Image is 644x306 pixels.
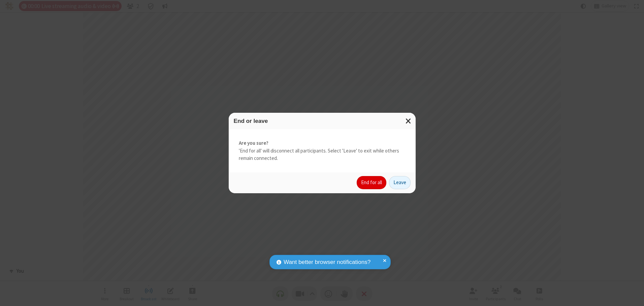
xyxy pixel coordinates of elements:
[239,139,406,147] strong: Are you sure?
[229,129,416,172] div: 'End for all' will disconnect all participants. Select 'Leave' to exit while others remain connec...
[389,176,411,190] button: Leave
[357,176,386,190] button: End for all
[284,258,371,267] span: Want better browser notifications?
[234,118,411,124] h3: End or leave
[401,113,416,129] button: Close modal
